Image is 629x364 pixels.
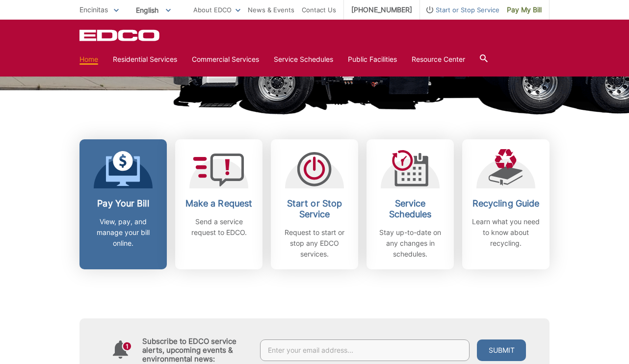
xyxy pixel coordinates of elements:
[374,198,446,220] h2: Service Schedules
[302,4,336,15] a: Contact Us
[274,54,333,65] a: Service Schedules
[477,339,526,361] button: Submit
[175,139,262,269] a: Make a Request Send a service request to EDCO.
[462,139,550,269] a: Recycling Guide Learn what you need to know about recycling.
[79,29,161,41] a: EDCD logo. Return to the homepage.
[374,227,446,260] p: Stay up-to-date on any changes in schedules.
[79,54,98,65] a: Home
[87,198,159,209] h2: Pay Your Bill
[278,227,351,260] p: Request to start or stop any EDCO services.
[113,54,177,65] a: Residential Services
[129,2,178,18] span: English
[79,5,108,14] span: Encinitas
[142,337,250,364] h4: Subscribe to EDCO service alerts, upcoming events & environmental news:
[470,216,542,249] p: Learn what you need to know about recycling.
[260,339,470,361] input: Enter your email address...
[248,4,294,15] a: News & Events
[412,54,465,65] a: Resource Center
[79,139,167,269] a: Pay Your Bill View, pay, and manage your bill online.
[192,54,259,65] a: Commercial Services
[87,216,159,249] p: View, pay, and manage your bill online.
[183,198,255,209] h2: Make a Request
[183,216,255,238] p: Send a service request to EDCO.
[367,139,454,269] a: Service Schedules Stay up-to-date on any changes in schedules.
[193,4,240,15] a: About EDCO
[278,198,351,220] h2: Start or Stop Service
[470,198,542,209] h2: Recycling Guide
[348,54,397,65] a: Public Facilities
[507,4,542,15] span: Pay My Bill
